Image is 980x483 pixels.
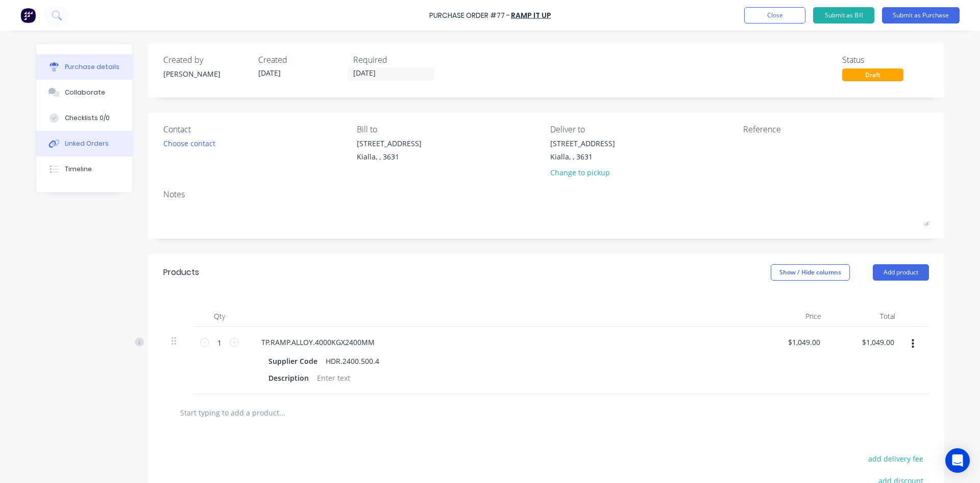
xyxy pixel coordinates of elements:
[945,448,970,473] div: Open Intercom Messenger
[65,165,92,174] div: Timeline
[36,54,132,80] button: Purchase details
[264,371,313,385] div: Description
[873,264,929,281] button: Add product
[20,8,36,23] img: Factory
[36,105,132,131] button: Checklists 0/0
[882,7,960,24] button: Submit as Purchase
[511,10,551,20] a: Ramp It Up
[36,131,132,156] button: Linked Orders
[65,113,110,123] div: Checklists 0/0
[36,156,132,182] button: Timeline
[429,10,510,21] div: Purchase Order #77 -
[163,188,929,200] div: Notes
[180,402,384,423] input: Start typing to add a product...
[550,138,615,149] div: [STREET_ADDRESS]
[357,123,543,135] div: Bill to
[842,68,903,81] div: Draft
[813,7,874,24] button: Submit as Bill
[194,306,245,327] div: Qty
[550,151,615,162] div: Kialla, , 3631
[36,80,132,105] button: Collaborate
[357,138,422,149] div: [STREET_ADDRESS]
[163,68,250,79] div: [PERSON_NAME]
[163,138,215,149] div: Choose contact
[862,452,929,465] button: add delivery fee
[353,54,440,66] div: Required
[65,88,105,97] div: Collaborate
[743,123,929,135] div: Reference
[264,354,322,369] div: Supplier Code
[842,54,929,66] div: Status
[163,54,250,66] div: Created by
[163,123,349,135] div: Contact
[755,306,829,327] div: Price
[65,62,119,72] div: Purchase details
[357,151,422,162] div: Kialla, , 3631
[744,7,805,24] button: Close
[771,264,850,281] button: Show / Hide columns
[550,123,736,135] div: Deliver to
[163,266,199,279] div: Products
[258,54,345,66] div: Created
[253,335,383,350] div: TP.RAMP.ALLOY.4000KGX2400MM
[65,139,109,148] div: Linked Orders
[550,167,615,178] div: Change to pickup
[829,306,903,327] div: Total
[322,354,383,369] div: HDR.2400.500.4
